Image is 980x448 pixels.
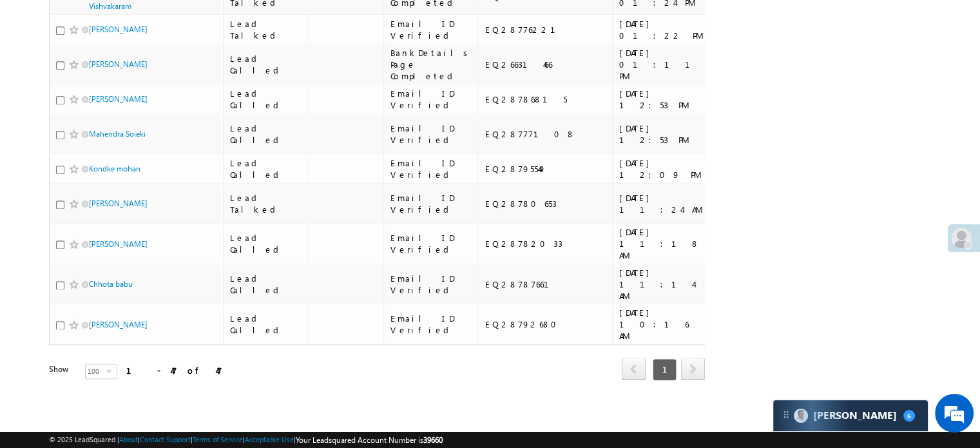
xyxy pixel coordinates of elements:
[794,409,808,423] img: Carter
[681,358,705,380] span: next
[89,239,148,249] a: [PERSON_NAME]
[619,226,706,261] div: [DATE] 11:18 AM
[89,59,148,69] a: [PERSON_NAME]
[230,18,301,41] div: Lead Talked
[296,435,443,445] span: Your Leadsquared Account Number is
[230,157,301,180] div: Lead Called
[230,88,301,111] div: Lead Called
[390,313,472,336] div: Email ID Verified
[619,88,706,111] div: [DATE] 12:53 PM
[485,278,606,290] div: EQ28787661
[485,238,606,249] div: EQ28782033
[781,409,791,420] img: carter-drag
[230,192,301,215] div: Lead Talked
[86,364,106,378] span: 100
[89,199,148,208] a: [PERSON_NAME]
[22,68,54,84] img: d_60004797649_company_0_60004797649
[89,24,148,34] a: [PERSON_NAME]
[619,122,706,146] div: [DATE] 12:53 PM
[681,359,705,380] a: next
[485,93,606,105] div: EQ28786815
[230,313,301,336] div: Lead Called
[211,6,242,37] div: Minimize live chat window
[485,198,606,209] div: EQ28780653
[485,24,606,35] div: EQ28776221
[230,273,301,296] div: Lead Called
[619,267,706,302] div: [DATE] 11:14 AM
[390,122,472,146] div: Email ID Verified
[126,363,222,378] div: 1 - 47 of 47
[89,320,148,329] a: [PERSON_NAME]
[230,122,301,146] div: Lead Called
[390,232,472,255] div: Email ID Verified
[230,232,301,255] div: Lead Called
[390,273,472,296] div: Email ID Verified
[390,47,472,82] div: BankDetails Page Completed
[140,435,191,443] a: Contact Support
[903,410,915,422] span: 6
[653,358,677,380] span: 1
[49,434,443,446] span: © 2025 LeadSquared | | | | |
[49,364,75,375] div: Show
[423,435,443,445] span: 39660
[89,94,148,104] a: [PERSON_NAME]
[390,88,472,111] div: Email ID Verified
[485,59,606,70] div: EQ26631466
[245,435,294,443] a: Acceptable Use
[390,18,472,41] div: Email ID Verified
[390,157,472,180] div: Email ID Verified
[619,47,706,82] div: [DATE] 01:11 PM
[106,367,117,373] span: select
[485,163,606,175] div: EQ28795549
[67,68,216,84] div: Chat with us now
[622,359,646,380] a: prev
[622,358,646,380] span: prev
[230,53,301,76] div: Lead Called
[813,409,897,422] span: Carter
[619,18,706,41] div: [DATE] 01:22 PM
[773,400,928,432] div: carter-dragCarter[PERSON_NAME]6
[619,157,706,180] div: [DATE] 12:09 PM
[119,435,138,443] a: About
[175,351,234,368] em: Start Chat
[89,279,133,289] a: Chhota babu
[89,164,140,173] a: Kondke mohan
[193,435,243,443] a: Terms of Service
[619,307,706,342] div: [DATE] 10:16 AM
[485,318,606,330] div: EQ28792680
[89,129,146,139] a: Mahendra Soieki
[485,128,606,140] div: EQ28777108
[17,119,235,340] textarea: Type your message and hit 'Enter'
[619,192,706,215] div: [DATE] 11:24 AM
[390,192,472,215] div: Email ID Verified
